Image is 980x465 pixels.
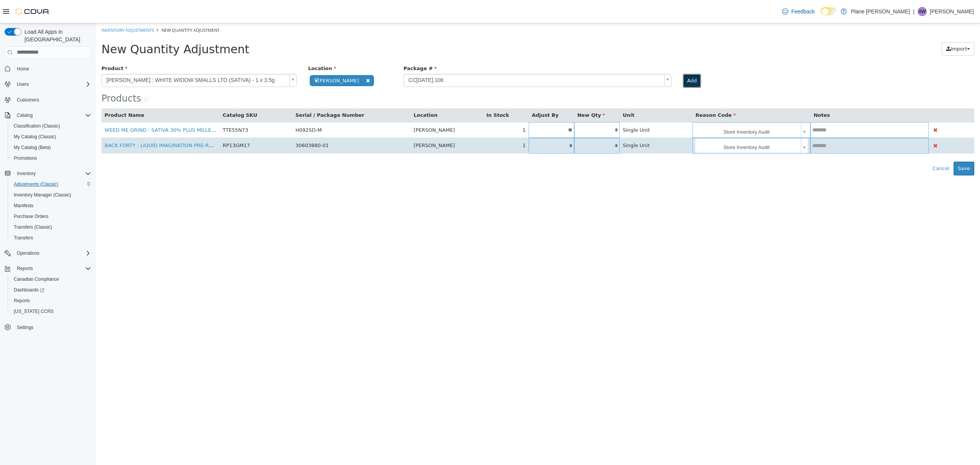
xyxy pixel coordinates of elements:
button: Inventory [2,168,94,179]
span: [PERSON_NAME] [318,119,359,125]
span: Home [14,64,91,74]
button: Delete Product [836,102,843,111]
span: Users [14,80,91,89]
td: RP13GM17 [124,115,197,130]
a: Transfers (Classic) [11,223,55,232]
a: My Catalog (Beta) [11,143,54,152]
span: Dark Mode [821,15,821,16]
button: Promotions [8,153,94,164]
button: Transfers [8,232,94,243]
span: Adjustments (Classic) [11,180,91,189]
button: Serial / Package Number [200,88,270,96]
a: Settings [14,323,36,332]
a: Adjustments (Classic) [11,180,61,189]
button: Adjustments (Classic) [8,179,94,190]
a: Reports [11,296,33,305]
button: Purchase Orders [8,211,94,222]
td: H092SD-M [197,99,315,115]
button: Home [2,63,94,74]
span: Catalog [14,111,91,120]
span: Single Unit [527,119,554,125]
span: Transfers (Classic) [11,223,91,232]
button: Reports [14,264,36,273]
span: Feedback [791,8,815,15]
span: Classification (Classic) [14,123,60,129]
p: Plane [PERSON_NAME] [851,7,910,16]
span: Purchase Orders [14,213,49,219]
span: Purchase Orders [11,212,91,221]
span: Manifests [11,201,91,210]
span: Reports [14,264,91,273]
a: WEED ME GRIND : SATIVA 30% PLUS MILLED ROTATIONAL (SATIVA) - 1 x 7g [9,104,196,110]
button: Transfers (Classic) [8,222,94,232]
a: Purchase Orders [11,212,52,221]
span: Single Unit [527,104,554,110]
button: Users [2,79,94,90]
span: Customers [14,95,91,105]
span: Adjustments (Classic) [14,181,58,187]
span: Classification (Classic) [11,121,91,131]
a: Dashboards [8,285,94,295]
span: Dashboards [11,285,91,295]
button: Inventory Manager (Classic) [8,190,94,200]
span: Transfers (Classic) [14,224,52,230]
span: Home [17,66,29,72]
span: Promotions [14,155,37,161]
button: Catalog [14,111,36,120]
span: Dashboards [14,287,44,293]
a: Promotions [11,154,40,163]
a: Transfers [11,233,36,242]
span: 2 [48,73,52,80]
a: Manifests [11,201,36,210]
button: Operations [14,249,42,258]
button: Users [14,80,32,89]
a: Store Inventory Audit [599,100,712,114]
a: Store Inventory Audit [599,115,712,129]
span: Reports [17,265,33,272]
button: Inventory [14,169,39,178]
button: Classification (Classic) [8,121,94,131]
span: My Catalog (Beta) [14,144,51,151]
a: My Catalog (Classic) [11,132,59,141]
span: Catalog [17,112,33,118]
span: [PERSON_NAME] [214,52,278,63]
a: Inventory Adjustments [6,4,58,10]
button: [US_STATE] CCRS [8,306,94,317]
span: Package # [308,42,341,48]
a: CC[DATE].106 [308,51,576,64]
button: Save [858,138,879,152]
span: My Catalog (Beta) [11,143,91,152]
a: Dashboards [11,285,47,295]
span: Inventory [17,170,36,177]
a: Customers [14,95,42,105]
button: Location [318,88,343,96]
input: Dark Mode [821,7,837,15]
span: Settings [14,322,91,332]
span: Reason Code [600,89,640,95]
span: CC[DATE].106 [308,51,565,63]
img: Cova [15,8,50,15]
button: Catalog [2,110,94,121]
span: Washington CCRS [11,307,91,316]
span: New Quantity Adjustment [66,4,124,10]
button: Notes [718,88,735,96]
button: My Catalog (Classic) [8,131,94,142]
span: Canadian Compliance [14,276,59,282]
p: | [913,7,915,16]
span: New Quantity Adjustment [6,19,154,33]
button: Catalog SKU [127,88,163,96]
div: Auston Wilson [918,7,927,16]
button: Manifests [8,200,94,211]
button: Adjust By [436,88,464,96]
nav: Complex example [5,60,91,353]
span: Products [6,70,46,80]
a: Home [14,64,32,74]
a: Inventory Manager (Classic) [11,190,74,200]
a: [US_STATE] CCRS [11,307,57,316]
button: Customers [2,94,94,105]
span: Location [212,42,240,48]
td: 1 [387,115,433,130]
button: Reports [8,295,94,306]
span: My Catalog (Classic) [14,134,56,140]
span: My Catalog (Classic) [11,132,91,141]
